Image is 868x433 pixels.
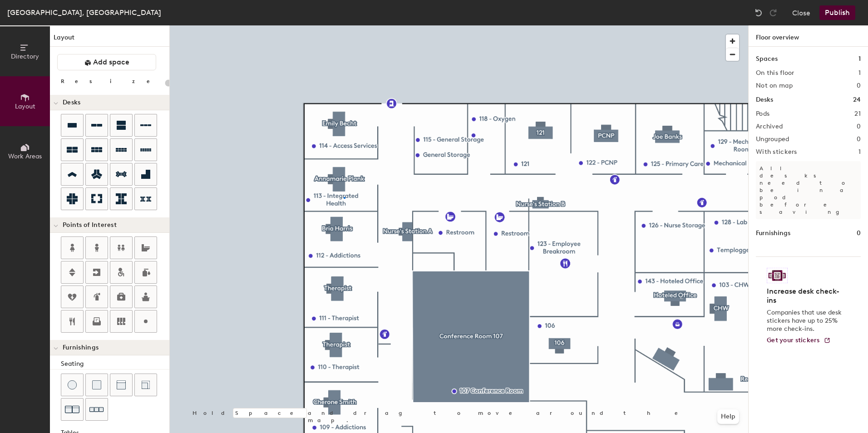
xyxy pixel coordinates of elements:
[117,380,126,389] img: Couch (middle)
[63,344,99,351] span: Furnishings
[63,221,117,229] span: Points of Interest
[57,54,156,70] button: Add space
[767,336,820,344] span: Get your stickers
[756,161,861,219] p: All desks need to be in a pod before saving
[819,5,855,20] button: Publish
[756,136,789,143] h2: Ungrouped
[749,25,868,47] h1: Floor overview
[767,337,831,344] a: Get your stickers
[7,7,161,18] div: [GEOGRAPHIC_DATA], [GEOGRAPHIC_DATA]
[110,374,133,396] button: Couch (middle)
[756,228,790,238] h1: Furnishings
[857,123,861,130] h2: 0
[65,402,79,417] img: Couch (x2)
[92,380,101,389] img: Cushion
[756,95,773,105] h1: Desks
[717,409,739,424] button: Help
[89,403,104,417] img: Couch (x3)
[767,309,844,333] p: Companies that use desk stickers have up to 25% more check-ins.
[853,95,861,105] h1: 24
[756,123,783,130] h2: Archived
[11,53,39,60] span: Directory
[767,287,844,305] h4: Increase desk check-ins
[134,374,157,396] button: Couch (corner)
[68,380,77,389] img: Stool
[61,359,169,369] div: Seating
[857,136,861,143] h2: 0
[767,268,788,283] img: Sticker logo
[857,82,861,89] h2: 0
[61,78,161,85] div: Resize
[93,58,129,67] span: Add space
[769,8,778,17] img: Redo
[756,148,797,156] h2: With stickers
[854,110,861,118] h2: 21
[50,33,169,47] h1: Layout
[858,148,861,156] h2: 1
[15,103,35,110] span: Layout
[85,398,108,421] button: Couch (x3)
[141,380,150,389] img: Couch (corner)
[756,110,769,118] h2: Pods
[792,5,810,20] button: Close
[756,69,794,77] h2: On this floor
[756,54,778,64] h1: Spaces
[61,374,84,396] button: Stool
[85,374,108,396] button: Cushion
[857,228,861,238] h1: 0
[61,398,84,421] button: Couch (x2)
[756,82,793,89] h2: Not on map
[8,153,42,160] span: Work Areas
[63,99,80,106] span: Desks
[858,54,861,64] h1: 1
[858,69,861,77] h2: 1
[754,8,763,17] img: Undo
